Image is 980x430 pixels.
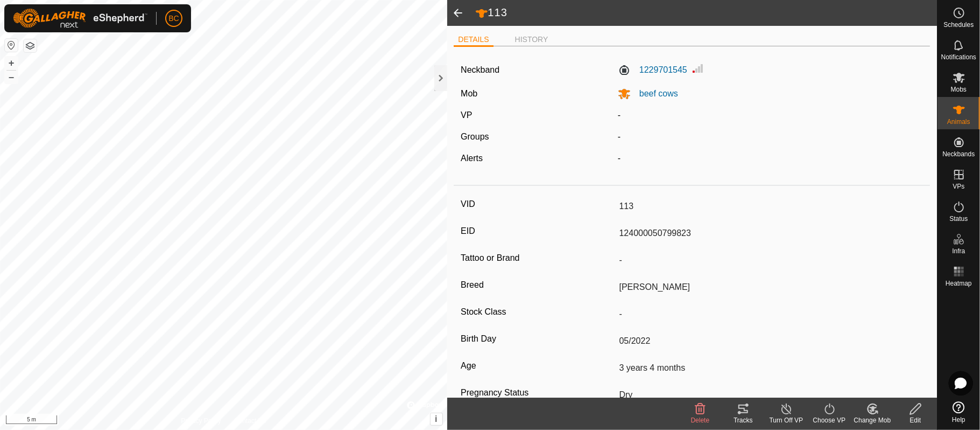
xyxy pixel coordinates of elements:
[5,39,18,52] button: Reset Map
[431,413,442,425] button: i
[952,248,965,254] span: Infra
[461,64,499,77] label: Neckband
[614,152,928,165] div: -
[851,415,894,425] div: Change Mob
[808,415,851,425] div: Choose VP
[461,197,615,211] label: VID
[894,415,937,425] div: Edit
[475,6,937,20] h2: 113
[181,416,221,426] a: Privacy Policy
[234,416,266,426] a: Contact Us
[952,417,965,423] span: Help
[691,417,710,424] span: Delete
[461,359,615,373] label: Age
[511,34,553,45] li: HISTORY
[461,132,489,141] label: Groups
[765,415,808,425] div: Turn Off VP
[461,251,615,265] label: Tattoo or Brand
[461,278,615,292] label: Breed
[461,154,483,163] label: Alerts
[5,57,18,70] button: +
[941,54,976,60] span: Notifications
[461,386,615,400] label: Pregnancy Status
[614,130,928,143] div: -
[946,280,972,287] span: Heatmap
[461,305,615,319] label: Stock Class
[953,183,964,190] span: VPs
[5,71,18,84] button: –
[951,86,967,93] span: Mobs
[947,119,970,125] span: Animals
[618,110,621,120] app-display-virtual-paddock-transition: -
[168,13,179,24] span: BC
[943,22,974,28] span: Schedules
[461,110,472,120] label: VP
[722,415,765,425] div: Tracks
[692,62,704,75] img: Signal strength
[942,151,975,157] span: Neckbands
[24,39,37,52] button: Map Layers
[461,332,615,346] label: Birth Day
[937,397,980,427] a: Help
[631,89,678,98] span: beef cows
[454,34,493,47] li: DETAILS
[461,224,615,238] label: EID
[435,414,437,424] span: i
[949,216,968,222] span: Status
[13,9,147,28] img: Gallagher Logo
[461,89,477,98] label: Mob
[618,64,687,77] label: 1229701545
